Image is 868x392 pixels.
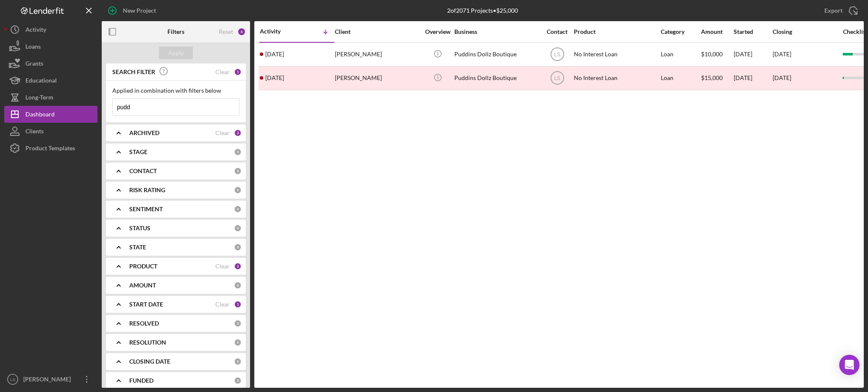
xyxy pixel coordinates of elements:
div: $15,000 [701,67,733,89]
button: Apply [159,47,193,59]
b: FUNDED [129,377,153,384]
div: Product Templates [25,140,75,159]
div: Loan [661,67,700,89]
div: Grants [25,55,43,74]
div: [PERSON_NAME] [21,371,76,390]
time: [DATE] [773,50,791,58]
b: ARCHIVED [129,130,159,136]
b: CLOSING DATE [129,358,170,365]
div: Business [454,28,539,35]
div: Export [824,2,843,19]
b: Filters [167,28,184,35]
button: Loans [4,38,97,55]
div: Overview [422,28,453,35]
div: 2 [234,262,242,270]
div: Clear [215,130,230,136]
div: [DATE] [734,67,772,89]
text: LS [554,52,560,58]
div: No Interest Loan [574,43,659,66]
div: 0 [234,320,242,327]
div: 0 [234,243,242,251]
b: AMOUNT [129,282,156,289]
div: Apply [168,47,184,59]
button: Activity [4,21,97,38]
div: Educational [25,72,57,91]
div: Closing [773,28,836,35]
div: Activity [25,21,46,40]
div: 0 [234,148,242,156]
div: Category [661,28,700,35]
button: Clients [4,123,97,140]
div: 0 [234,205,242,213]
div: 2 of 2071 Projects • $25,000 [447,7,518,14]
b: STAGE [129,149,147,155]
div: 0 [234,186,242,194]
b: RESOLUTION [129,339,166,346]
div: 0 [234,358,242,365]
b: CONTACT [129,168,157,174]
b: RESOLVED [129,320,159,327]
time: 2025-01-21 20:49 [265,75,284,81]
div: Client [335,28,420,35]
div: Applied in combination with filters below [112,87,239,94]
div: 1 [234,301,242,308]
div: 0 [234,377,242,384]
div: Loans [25,38,41,57]
button: Export [816,2,864,19]
div: Reset [219,28,233,35]
b: SEARCH FILTER [112,69,155,75]
text: LS [10,377,15,382]
b: RISK RATING [129,187,165,193]
div: 2 [234,129,242,137]
b: STATUS [129,225,150,232]
div: Open Intercom Messenger [839,355,860,375]
b: PRODUCT [129,263,157,270]
div: Clients [25,123,44,142]
div: Puddins Dollz Boutique [454,67,539,89]
div: 0 [234,282,242,289]
div: No Interest Loan [574,67,659,89]
div: Clear [215,263,230,270]
div: Long-Term [25,89,53,108]
div: New Project [123,2,156,19]
button: New Project [102,2,164,19]
button: Long-Term [4,89,97,106]
div: Activity [260,28,297,35]
div: $10,000 [701,43,733,66]
button: Product Templates [4,140,97,157]
b: START DATE [129,301,163,308]
b: SENTIMENT [129,206,163,213]
time: 2025-07-05 02:21 [265,51,284,58]
button: LS[PERSON_NAME] [4,371,97,388]
b: STATE [129,244,146,251]
div: Dashboard [25,106,55,125]
div: [PERSON_NAME] [335,67,420,89]
div: 0 [234,224,242,232]
div: Puddins Dollz Boutique [454,43,539,66]
time: [DATE] [773,74,791,81]
div: Started [734,28,772,35]
div: 0 [234,339,242,346]
div: Product [574,28,659,35]
div: 6 [237,28,246,36]
button: Educational [4,72,97,89]
button: Grants [4,55,97,72]
button: Dashboard [4,106,97,123]
div: [DATE] [734,43,772,66]
div: Contact [541,28,573,35]
div: Loan [661,43,700,66]
div: Amount [701,28,733,35]
div: Clear [215,301,230,308]
div: [PERSON_NAME] [335,43,420,66]
text: LS [554,75,560,81]
div: 0 [234,167,242,175]
div: Clear [215,69,230,75]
